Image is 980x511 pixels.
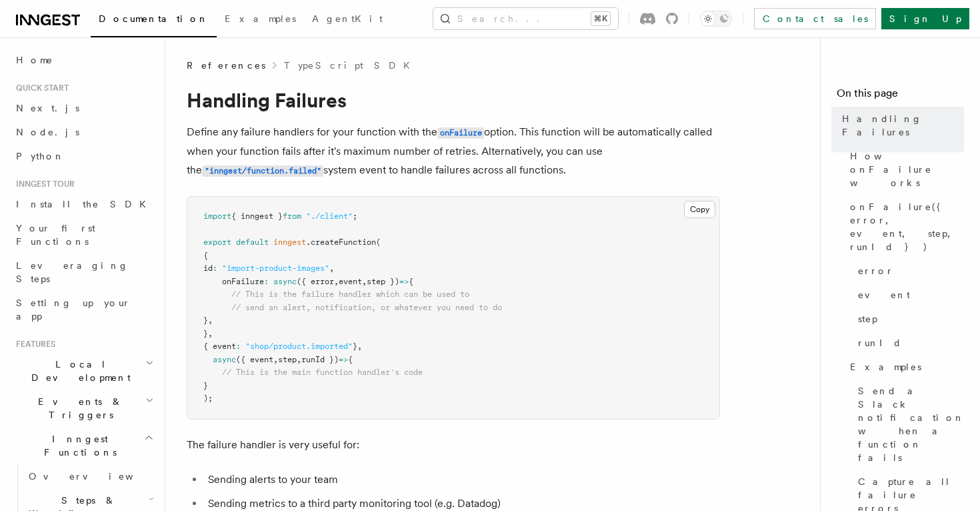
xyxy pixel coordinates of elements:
[850,200,964,253] span: onFailure({ error, event, step, runId })
[273,277,297,286] span: async
[231,211,283,221] span: { inngest }
[11,216,157,253] a: Your first Functions
[16,53,53,67] span: Home
[11,358,145,384] span: Local Development
[297,355,301,364] span: ,
[306,211,353,221] span: "./client"
[264,277,269,286] span: :
[187,123,720,180] p: Define any failure handlers for your function with the option. This function will be automaticall...
[853,259,964,283] a: error
[362,277,367,286] span: ,
[236,342,241,351] span: :
[11,179,75,189] span: Inngest tour
[842,112,964,139] span: Handling Failures
[217,4,304,36] a: Examples
[16,260,129,284] span: Leveraging Steps
[845,355,964,379] a: Examples
[437,125,484,138] a: onFailure
[16,223,95,247] span: Your first Functions
[11,192,157,216] a: Install the SDK
[203,342,236,351] span: { event
[284,59,418,72] a: TypeScript SDK
[11,144,157,168] a: Python
[203,316,208,325] span: }
[23,464,157,488] a: Overview
[334,277,339,286] span: ,
[16,151,65,161] span: Python
[273,237,306,247] span: inngest
[853,331,964,355] a: runId
[11,48,157,72] a: Home
[29,471,166,482] span: Overview
[225,13,296,24] span: Examples
[837,85,964,107] h4: On this page
[348,355,353,364] span: {
[11,390,157,427] button: Events & Triggers
[222,368,423,377] span: // This is the main function handler's code
[339,277,362,286] span: event
[11,253,157,291] a: Leveraging Steps
[312,13,383,24] span: AgentKit
[187,436,720,454] p: The failure handler is very useful for:
[433,8,618,29] button: Search...⌘K
[231,290,469,299] span: // This is the failure handler which can be used to
[11,291,157,328] a: Setting up your app
[339,355,348,364] span: =>
[213,355,236,364] span: async
[353,342,357,351] span: }
[11,432,144,459] span: Inngest Functions
[283,211,301,221] span: from
[213,264,217,273] span: :
[204,470,720,489] li: Sending alerts to your team
[357,342,362,351] span: ,
[11,395,145,422] span: Events & Triggers
[203,394,213,403] span: );
[853,307,964,331] a: step
[187,59,265,72] span: References
[16,298,131,322] span: Setting up your app
[16,103,79,113] span: Next.js
[208,316,213,325] span: ,
[203,264,213,273] span: id
[399,277,409,286] span: =>
[236,237,269,247] span: default
[202,163,323,176] a: "inngest/function.failed"
[278,355,297,364] span: step
[858,312,877,326] span: step
[850,149,964,189] span: How onFailure works
[203,251,208,260] span: {
[231,303,502,312] span: // send an alert, notification, or whatever you need to do
[329,264,334,273] span: ,
[409,277,413,286] span: {
[203,381,208,390] span: }
[208,329,213,338] span: ,
[203,211,231,221] span: import
[881,8,969,29] a: Sign Up
[845,195,964,259] a: onFailure({ error, event, step, runId })
[301,355,339,364] span: runId })
[11,120,157,144] a: Node.js
[203,329,208,338] span: }
[858,264,894,278] span: error
[858,384,965,464] span: Send a Slack notification when a function fails
[273,355,278,364] span: ,
[91,4,217,37] a: Documentation
[700,11,732,27] button: Toggle dark mode
[845,144,964,195] a: How onFailure works
[11,352,157,390] button: Local Development
[306,237,376,247] span: .createFunction
[367,277,399,286] span: step })
[11,83,69,93] span: Quick start
[858,336,902,350] span: runId
[16,127,79,137] span: Node.js
[236,355,273,364] span: ({ event
[245,342,353,351] span: "shop/product.imported"
[202,165,323,177] code: "inngest/function.failed"
[304,4,391,36] a: AgentKit
[853,379,964,470] a: Send a Slack notification when a function fails
[591,12,610,25] kbd: ⌘K
[684,201,715,218] button: Copy
[11,339,55,350] span: Features
[754,8,876,29] a: Contact sales
[222,264,329,273] span: "import-product-images"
